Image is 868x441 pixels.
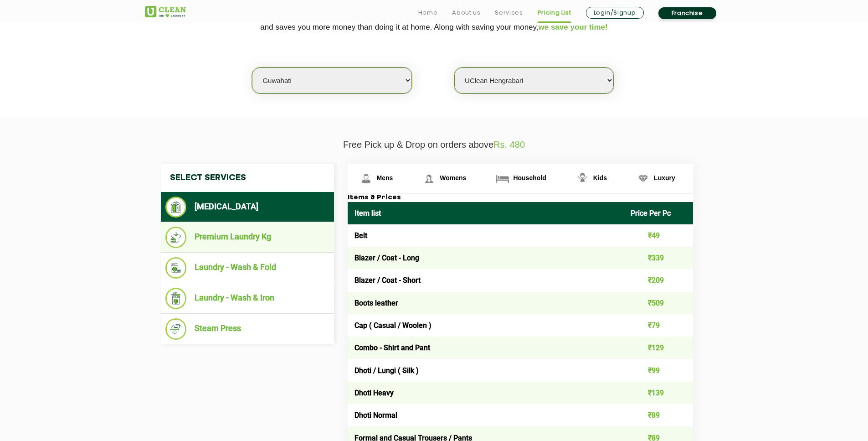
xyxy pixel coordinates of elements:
a: Home [418,7,438,18]
th: Item list [348,202,624,224]
span: Household [513,174,546,182]
span: Luxury [654,174,675,182]
img: Laundry - Wash & Fold [165,257,187,279]
span: Kids [593,174,607,182]
p: Free Pick up & Drop on orders above [145,140,724,150]
td: Blazer / Coat - Short [348,269,624,291]
td: ₹129 [624,337,693,359]
img: Laundry - Wash & Iron [165,288,187,309]
td: ₹79 [624,314,693,337]
li: Laundry - Wash & Iron [165,288,329,309]
a: Login/Signup [586,7,644,19]
h3: Items & Prices [348,194,693,202]
td: Blazer / Coat - Long [348,247,624,269]
img: Womens [421,171,437,187]
img: Steam Press [165,318,187,340]
span: Womens [440,174,466,182]
img: Luxury [635,171,651,187]
td: ₹89 [624,404,693,426]
td: Dhoti Heavy [348,382,624,404]
td: ₹339 [624,247,693,269]
td: ₹209 [624,269,693,291]
img: Kids [575,171,591,187]
td: Dhoti / Lungi ( Silk ) [348,359,624,381]
img: Premium Laundry Kg [165,227,187,248]
td: Cap ( Casual / Woolen ) [348,314,624,337]
img: Mens [358,171,374,187]
td: ₹49 [624,224,693,247]
img: UClean Laundry and Dry Cleaning [145,6,186,17]
a: Pricing List [538,7,571,18]
a: About us [452,7,480,18]
span: we save your time! [539,23,608,31]
td: ₹509 [624,292,693,314]
h4: Select Services [161,164,334,192]
td: Combo - Shirt and Pant [348,337,624,359]
td: ₹99 [624,359,693,381]
img: Dry Cleaning [165,197,187,218]
li: Laundry - Wash & Fold [165,257,329,279]
td: Boots leather [348,292,624,314]
li: [MEDICAL_DATA] [165,197,329,218]
li: Steam Press [165,318,329,340]
td: Belt [348,224,624,247]
span: Rs. 480 [493,140,525,150]
li: Premium Laundry Kg [165,227,329,248]
th: Price Per Pc [624,202,693,224]
img: Household [494,171,510,187]
span: Mens [377,174,393,182]
a: Services [495,7,523,18]
td: Dhoti Normal [348,404,624,426]
td: ₹139 [624,382,693,404]
a: Franchise [658,7,716,19]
